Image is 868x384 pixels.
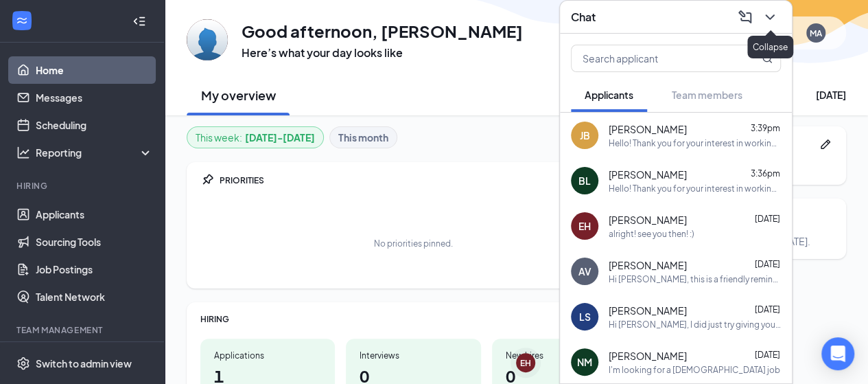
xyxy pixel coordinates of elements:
[374,238,453,249] div: No priorities pinned.
[214,350,321,361] div: Applications
[609,228,694,240] div: alright! see you then! :)
[242,45,523,60] h3: Here’s what your day looks like
[16,324,150,336] div: Team Management
[747,36,793,58] div: Collapse
[578,174,591,188] div: BL
[751,168,780,179] span: 3:36pm
[187,19,228,60] img: Marlisa Anderson
[609,258,687,272] span: [PERSON_NAME]
[245,130,315,145] b: [DATE] - [DATE]
[821,337,854,370] div: Open Intercom Messenger
[242,19,523,43] h1: Good afternoon, [PERSON_NAME]
[16,146,30,159] svg: Analysis
[755,304,780,315] span: [DATE]
[762,53,773,64] svg: MagnifyingGlass
[609,213,687,227] span: [PERSON_NAME]
[15,14,29,27] svg: WorkstreamLogo
[196,130,315,145] div: This week :
[16,180,150,192] div: Hiring
[585,89,633,101] span: Applicants
[36,256,153,283] a: Job Postings
[755,350,780,360] span: [DATE]
[36,228,153,256] a: Sourcing Tools
[578,264,591,278] div: AV
[609,168,687,181] span: [PERSON_NAME]
[572,45,734,71] input: Search applicant
[609,273,781,285] div: Hi [PERSON_NAME], this is a friendly reminder. Your meeting with Camp K9 Pet Resort & Day Camp fo...
[579,310,591,324] div: LS
[609,349,687,363] span: [PERSON_NAME]
[759,6,781,28] button: ChevronDown
[609,364,780,376] div: I'm looking for a [DEMOGRAPHIC_DATA] job
[36,146,154,159] div: Reporting
[609,137,781,149] div: Hello! Thank you for your interest in working at [GEOGRAPHIC_DATA]. We would love to chat with yo...
[220,174,626,186] div: PRIORITIES
[578,219,591,233] div: EH
[737,9,753,25] svg: ComposeMessage
[816,88,846,102] div: [DATE]
[36,357,132,370] div: Switch to admin view
[338,130,388,145] b: This month
[132,14,146,28] svg: Collapse
[36,111,153,139] a: Scheduling
[609,183,781,194] div: Hello! Thank you for your interest in working at [GEOGRAPHIC_DATA]. We would love to chat with yo...
[762,9,778,25] svg: ChevronDown
[577,355,592,369] div: NM
[36,84,153,111] a: Messages
[609,319,781,330] div: Hi [PERSON_NAME], I did just try giving you a call. Whenever you have a chance if you could give ...
[571,10,596,25] h3: Chat
[16,357,30,370] svg: Settings
[755,214,780,224] span: [DATE]
[755,259,780,269] span: [DATE]
[810,27,822,39] div: MA
[36,201,153,228] a: Applicants
[200,313,626,325] div: HIRING
[520,357,531,369] div: EH
[200,173,214,187] svg: Pin
[609,304,687,317] span: [PERSON_NAME]
[36,283,153,310] a: Talent Network
[751,123,780,133] span: 3:39pm
[819,137,832,151] svg: Pen
[360,350,467,361] div: Interviews
[672,89,742,101] span: Team members
[36,56,153,84] a: Home
[609,122,687,136] span: [PERSON_NAME]
[734,6,756,28] button: ComposeMessage
[580,128,590,142] div: JB
[201,87,276,104] h2: My overview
